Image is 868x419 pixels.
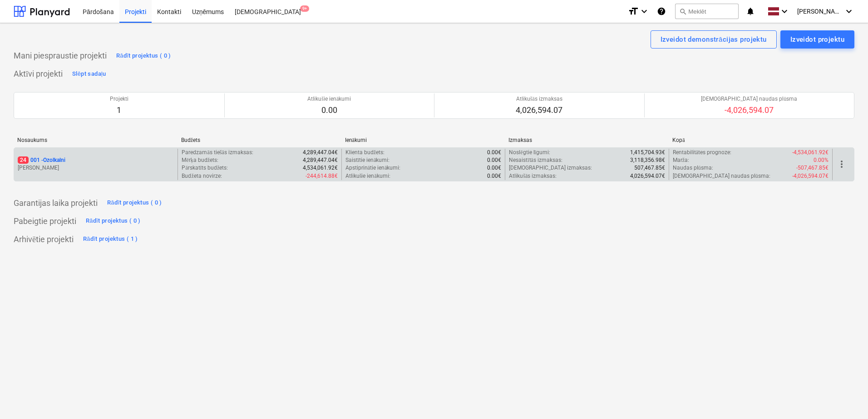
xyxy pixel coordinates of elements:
[630,156,665,164] p: 3,118,356.98€
[107,198,162,208] div: Rādīt projektus ( 0 )
[673,164,713,172] p: Naudas plūsma :
[630,172,665,180] p: 4,026,594.07€
[72,69,106,79] div: Slēpt sadaļu
[182,149,253,156] p: Paredzamās tiešās izmaksas :
[110,95,128,103] p: Projekti
[18,156,65,164] p: 001 - Ozolkalni
[81,232,140,247] button: Rādīt projektus ( 1 )
[796,164,829,172] p: -507,467.85€
[672,137,829,144] div: Kopā
[509,164,592,172] p: [DEMOGRAPHIC_DATA] izmaksas :
[114,49,173,63] button: Rādīt projektus ( 0 )
[14,234,74,245] p: Arhivētie projekti
[797,8,843,15] span: [PERSON_NAME]
[181,137,338,144] div: Budžets
[307,105,351,116] p: 0.00
[823,375,868,419] iframe: Chat Widget
[14,198,98,209] p: Garantijas laika projekti
[345,156,390,164] p: Saistītie ienākumi :
[509,156,562,164] p: Nesaistītās izmaksas :
[14,50,107,61] p: Mani piespraustie projekti
[18,156,174,172] div: 24001 -Ozolkalni[PERSON_NAME]
[516,95,562,103] p: Atlikušās izmaksas
[790,34,844,45] div: Izveidot projektu
[116,51,171,61] div: Rādīt projektus ( 0 )
[84,214,143,229] button: Rādīt projektus ( 0 )
[639,6,650,17] i: keyboard_arrow_down
[675,4,739,19] button: Meklēt
[306,172,338,180] p: -244,614.88€
[628,6,639,17] i: format_size
[18,164,174,172] p: [PERSON_NAME]
[307,95,351,103] p: Atlikušie ienākumi
[661,34,767,45] div: Izveidot demonstrācijas projektu
[657,6,666,17] i: Zināšanu pamats
[70,67,108,81] button: Slēpt sadaļu
[345,149,385,156] p: Klienta budžets :
[14,68,63,79] p: Aktīvi projekti
[746,6,755,17] i: notifications
[508,137,665,143] div: Izmaksas
[679,8,686,15] span: search
[345,172,390,180] p: Atlikušie ienākumi :
[487,156,501,164] p: 0.00€
[651,30,777,49] button: Izveidot demonstrācijas projektu
[673,156,689,164] p: Marža :
[345,164,401,172] p: Apstiprinātie ienākumi :
[182,164,228,172] p: Pārskatīts budžets :
[182,172,222,180] p: Budžeta novirze :
[17,137,174,143] div: Nosaukums
[792,149,829,156] p: -4,534,061.92€
[487,149,501,156] p: 0.00€
[634,164,665,172] p: 507,467.85€
[303,164,338,172] p: 4,534,061.92€
[14,216,76,227] p: Pabeigtie projekti
[701,105,797,116] p: -4,026,594.07
[630,149,665,156] p: 1,415,704.93€
[105,196,164,210] button: Rādīt projektus ( 0 )
[779,6,790,17] i: keyboard_arrow_down
[509,172,557,180] p: Atlikušās izmaksas :
[792,172,829,180] p: -4,026,594.07€
[701,95,797,103] p: [DEMOGRAPHIC_DATA] naudas plūsma
[780,30,854,49] button: Izveidot projektu
[345,137,502,144] div: Ienākumi
[673,149,731,156] p: Rentabilitātes prognoze :
[86,216,141,226] div: Rādīt projektus ( 0 )
[836,159,847,170] span: more_vert
[83,234,138,244] div: Rādīt projektus ( 1 )
[673,172,770,180] p: [DEMOGRAPHIC_DATA] naudas plūsma :
[303,156,338,164] p: 4,289,447.04€
[487,164,501,172] p: 0.00€
[843,6,854,17] i: keyboard_arrow_down
[110,105,128,116] p: 1
[509,149,550,156] p: Noslēgtie līgumi :
[18,156,29,164] span: 24
[487,172,501,180] p: 0.00€
[814,156,829,164] p: 0.00%
[303,149,338,156] p: 4,289,447.04€
[516,105,562,116] p: 4,026,594.07
[300,5,309,12] span: 9+
[182,156,218,164] p: Mērķa budžets :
